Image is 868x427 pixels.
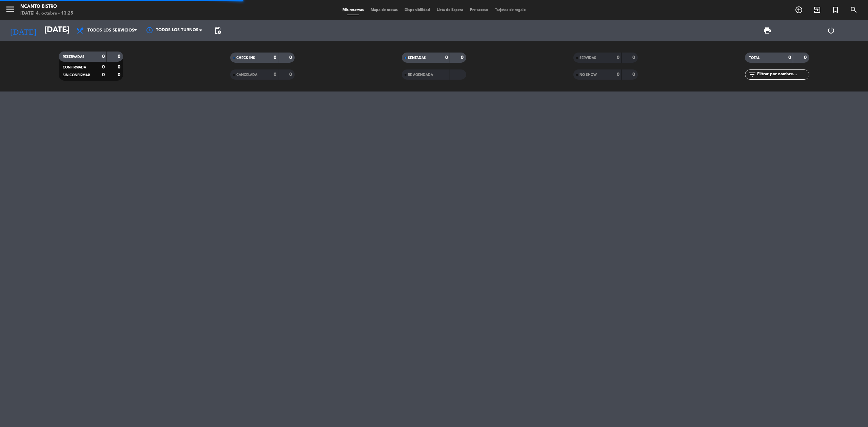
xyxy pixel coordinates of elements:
strong: 0 [274,55,276,60]
strong: 0 [102,73,105,77]
span: RE AGENDADA [408,73,433,77]
strong: 0 [274,72,276,77]
i: search [850,6,858,14]
span: SIN CONFIRMAR [63,74,90,77]
span: Todos los servicios [87,28,134,33]
i: menu [5,4,15,14]
strong: 0 [461,55,465,60]
strong: 0 [788,55,791,60]
span: CHECK INS [236,56,255,60]
span: Lista de Espera [433,8,467,12]
span: SERVIDAS [579,56,596,60]
i: turned_in_not [831,6,840,14]
span: SENTADAS [408,56,426,60]
button: menu [5,4,15,17]
span: Mis reservas [339,8,367,12]
i: add_circle_outline [795,6,803,14]
span: print [763,26,771,35]
i: power_settings_new [827,26,835,35]
strong: 0 [289,55,293,60]
strong: 0 [617,55,619,60]
strong: 0 [118,73,122,77]
input: Filtrar por nombre... [756,71,809,78]
i: filter_list [748,70,756,79]
strong: 0 [632,55,636,60]
div: LOG OUT [799,20,863,41]
strong: 0 [617,72,619,77]
strong: 0 [102,54,105,59]
strong: 0 [289,72,293,77]
span: CONFIRMADA [63,66,86,69]
strong: 0 [632,72,636,77]
span: NO SHOW [579,73,597,77]
span: Disponibilidad [401,8,433,12]
span: Pre-acceso [467,8,492,12]
strong: 0 [804,55,808,60]
div: Ncanto Bistro [20,3,73,10]
i: exit_to_app [813,6,821,14]
i: [DATE] [5,23,41,38]
strong: 0 [102,65,105,69]
strong: 0 [118,54,122,59]
strong: 0 [118,65,122,69]
strong: 0 [445,55,448,60]
span: RESERVADAS [63,55,84,59]
div: [DATE] 4. octubre - 13:25 [20,10,73,17]
i: arrow_drop_down [63,26,71,35]
span: TOTAL [749,56,759,60]
span: CANCELADA [236,73,257,77]
span: Mapa de mesas [367,8,401,12]
span: Tarjetas de regalo [492,8,529,12]
span: pending_actions [214,26,222,35]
